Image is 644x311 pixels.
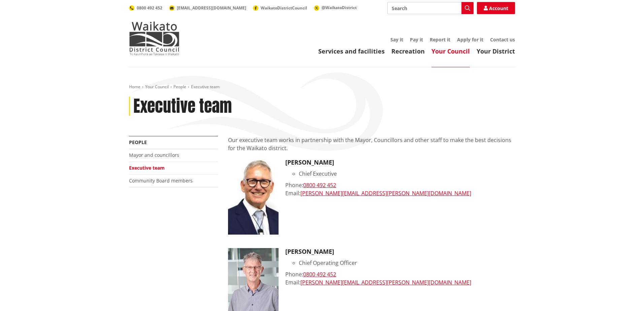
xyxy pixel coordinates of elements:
[137,5,162,11] span: 0800 492 452
[285,181,515,189] div: Phone:
[430,36,450,43] a: Report it
[129,84,140,90] a: Home
[477,47,515,55] a: Your District
[261,5,307,11] span: WaikatoDistrictCouncil
[129,22,180,55] img: Waikato District Council - Te Kaunihera aa Takiwaa o Waikato
[299,259,515,267] li: Chief Operating Officer
[173,84,186,90] a: People
[314,5,357,10] a: @WaikatoDistrict
[300,279,471,286] a: [PERSON_NAME][EMAIL_ADDRESS][PERSON_NAME][DOMAIN_NAME]
[228,136,515,152] p: Our executive team works in partnership with the Mayor, Councillors and other staff to make the b...
[300,189,471,197] a: [PERSON_NAME][EMAIL_ADDRESS][PERSON_NAME][DOMAIN_NAME]
[177,5,246,11] span: [EMAIL_ADDRESS][DOMAIN_NAME]
[285,248,515,255] h3: [PERSON_NAME]
[133,97,232,116] h1: Executive team
[303,271,336,278] a: 0800 492 452
[285,159,515,166] h3: [PERSON_NAME]
[129,5,162,11] a: 0800 492 452
[285,189,515,197] div: Email:
[318,47,385,55] a: Services and facilities
[490,36,515,43] a: Contact us
[303,181,336,189] a: 0800 492 452
[145,84,169,90] a: Your Council
[129,84,515,90] nav: breadcrumb
[457,36,483,43] a: Apply for it
[129,177,193,184] a: Community Board members
[285,278,515,286] div: Email:
[169,5,246,11] a: [EMAIL_ADDRESS][DOMAIN_NAME]
[391,47,425,55] a: Recreation
[431,47,470,55] a: Your Council
[299,170,515,178] li: Chief Executive
[253,5,307,11] a: WaikatoDistrictCouncil
[129,139,147,145] a: People
[129,152,179,158] a: Mayor and councillors
[410,36,423,43] a: Pay it
[322,5,357,10] span: @WaikatoDistrict
[390,36,403,43] a: Say it
[129,165,165,171] a: Executive team
[191,84,220,90] span: Executive team
[477,2,515,14] a: Account
[387,2,474,14] input: Search input
[228,159,279,235] img: CE Craig Hobbs
[285,270,515,278] div: Phone:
